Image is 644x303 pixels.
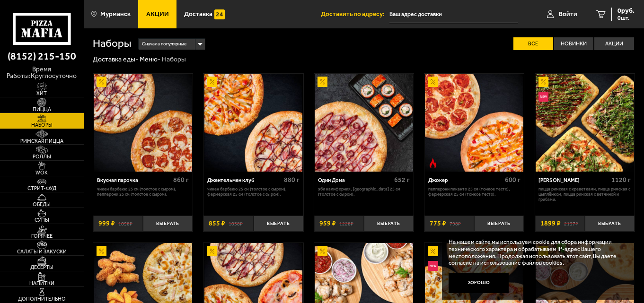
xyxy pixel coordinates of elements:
s: 1058 ₽ [118,220,132,227]
button: Выбрать [474,216,524,232]
span: 1120 г [611,176,631,184]
span: 775 ₽ [430,220,446,227]
span: 959 ₽ [319,220,336,227]
span: 880 г [284,176,300,184]
img: Акционный [97,246,106,256]
button: Хорошо [449,273,509,294]
span: Сначала популярные [142,38,186,51]
span: 0 шт. [618,15,635,21]
p: На нашем сайте мы используем cookie для сбора информации технического характера и обрабатываем IP... [449,239,623,267]
a: АкционныйДжентельмен клуб [203,74,303,172]
a: АкционныйНовинкаМама Миа [535,74,635,172]
img: Мама Миа [536,74,634,172]
button: Выбрать [143,216,193,232]
div: Джентельмен клуб [207,177,282,184]
img: 15daf4d41897b9f0e9f617042186c801.svg [214,9,224,19]
s: 1228 ₽ [339,220,353,227]
div: Наборы [162,55,186,64]
img: Новинка [538,92,548,102]
s: 798 ₽ [450,220,461,227]
img: Джентельмен клуб [204,74,303,172]
img: Акционный [207,77,217,87]
span: Доставка [184,11,212,17]
button: Выбрать [585,216,635,232]
label: Акции [594,37,634,50]
img: Новинка [428,261,438,271]
label: Все [513,37,553,50]
span: Мурманск [100,11,131,17]
img: Акционный [318,246,327,256]
img: Акционный [428,246,438,256]
p: Эби Калифорния, [GEOGRAPHIC_DATA] 25 см (толстое с сыром). [318,186,410,197]
img: Акционный [97,77,106,87]
img: Один Дома [315,74,413,172]
button: Выбрать [254,216,303,232]
span: Войти [559,11,577,17]
span: 999 ₽ [98,220,115,227]
img: Вкусная парочка [94,74,192,172]
a: АкционныйОдин Дома [314,74,414,172]
button: Выбрать [364,216,414,232]
img: Акционный [318,77,327,87]
input: Ваш адрес доставки [389,6,518,23]
div: Один Дома [318,177,392,184]
span: 1899 ₽ [540,220,561,227]
p: Чикен Барбекю 25 см (толстое с сыром), Пепперони 25 см (толстое с сыром). [97,186,189,197]
span: Акции [146,11,169,17]
s: 2137 ₽ [564,220,578,227]
img: Акционный [207,246,217,256]
img: Акционный [538,77,548,87]
p: Чикен Барбекю 25 см (толстое с сыром), Фермерская 25 см (толстое с сыром). [207,186,300,197]
span: 855 ₽ [209,220,225,227]
div: [PERSON_NAME] [538,177,609,184]
s: 1038 ₽ [229,220,243,227]
img: Острое блюдо [428,158,438,168]
a: АкционныйВкусная парочка [93,74,193,172]
a: Меню- [140,55,160,63]
p: Пицца Римская с креветками, Пицца Римская с цыплёнком, Пицца Римская с ветчиной и грибами. [538,186,631,202]
span: 600 г [505,176,520,184]
label: Новинки [554,37,594,50]
span: 860 г [173,176,189,184]
img: Акционный [428,77,438,87]
span: 0 руб. [618,8,635,14]
p: Пепперони Пиканто 25 см (тонкое тесто), Фермерская 25 см (тонкое тесто). [428,186,520,197]
a: АкционныйОстрое блюдоДжокер [424,74,524,172]
span: Доставить по адресу: [321,11,389,17]
a: Доставка еды- [93,55,138,63]
div: Джокер [428,177,503,184]
div: Вкусная парочка [97,177,171,184]
span: 652 г [394,176,410,184]
img: Джокер [425,74,523,172]
h1: Наборы [93,38,132,49]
